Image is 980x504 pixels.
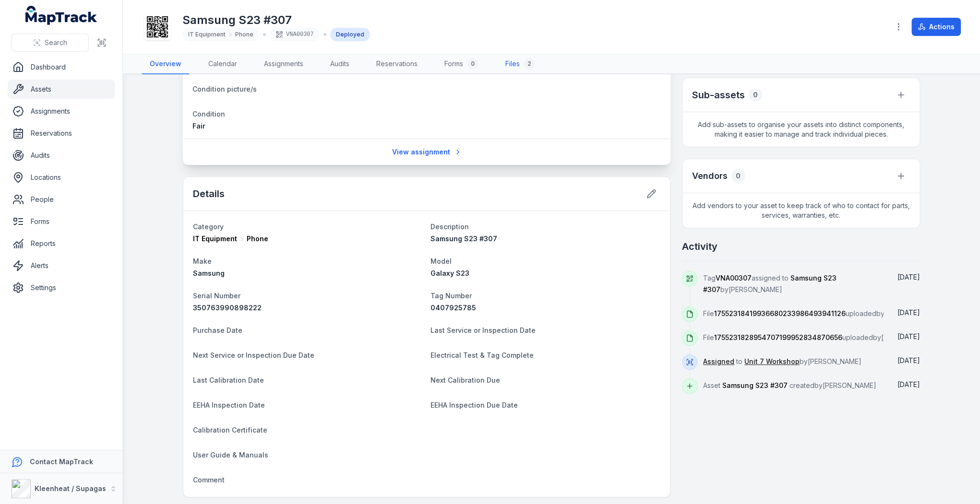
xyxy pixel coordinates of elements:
[430,223,469,231] span: Description
[25,6,97,25] a: MapTrack
[703,333,935,341] span: File uploaded by [PERSON_NAME]
[430,257,452,265] span: Model
[192,85,257,93] span: Condition picture/s
[897,273,920,281] span: [DATE]
[193,269,225,277] span: Samsung
[330,28,370,41] div: Deployed
[749,88,762,102] div: 0
[430,401,518,409] span: EEHA Inspection Due Date
[35,484,106,492] strong: Kleenheat / Supagas
[703,357,861,365] span: to by [PERSON_NAME]
[897,356,920,364] time: 15/08/2025, 12:23:15 pm
[498,54,543,74] a: Files2
[897,308,920,316] time: 15/08/2025, 12:24:09 pm
[731,169,745,183] div: 0
[703,357,734,366] a: Assigned
[703,274,837,293] span: Tag assigned to by [PERSON_NAME]
[716,274,752,282] span: VNA00307
[430,269,469,277] span: Galaxy S23
[8,168,115,187] a: Locations
[897,308,920,316] span: [DATE]
[430,234,497,243] span: Samsung S23 #307
[193,401,265,409] span: EEHA Inspection Date
[703,381,876,389] span: Asset created by [PERSON_NAME]
[467,58,478,70] div: 0
[30,457,93,466] strong: Contact MapTrack
[193,223,224,231] span: Category
[193,376,264,384] span: Last Calibration Date
[247,234,268,244] span: Phone
[193,476,225,484] span: Comment
[897,273,920,281] time: 15/08/2025, 12:24:24 pm
[270,28,320,41] div: VNA00307
[430,326,536,334] span: Last Service or Inspection Date
[682,240,717,253] h2: Activity
[193,451,268,459] span: User Guide & Manuals
[524,58,535,70] div: 2
[192,122,205,130] span: Fair
[193,234,237,244] span: IT Equipment
[193,351,314,359] span: Next Service or Inspection Due Date
[8,80,115,99] a: Assets
[897,380,920,388] span: [DATE]
[722,381,788,389] span: Samsung S23 #307
[8,190,115,209] a: People
[188,31,226,38] span: IT Equipment
[897,332,920,340] span: [DATE]
[182,12,370,28] h1: Samsung S23 #307
[201,54,245,74] a: Calendar
[192,110,225,118] span: Condition
[193,426,267,434] span: Calibration Certificate
[8,234,115,253] a: Reports
[8,124,115,143] a: Reservations
[897,356,920,364] span: [DATE]
[386,143,468,161] a: View assignment
[430,292,472,300] span: Tag Number
[369,54,425,74] a: Reservations
[714,333,842,341] span: 1755231828954707199952834870656
[193,326,242,334] span: Purchase Date
[437,54,486,74] a: Forms0
[193,187,225,200] h2: Details
[430,351,534,359] span: Electrical Test & Tag Complete
[45,38,67,47] span: Search
[256,54,311,74] a: Assignments
[8,102,115,121] a: Assignments
[142,54,189,74] a: Overview
[692,88,745,102] h2: Sub-assets
[744,357,800,366] a: Unit 7 Workshop
[8,256,115,275] a: Alerts
[897,380,920,388] time: 15/08/2025, 12:22:55 pm
[692,169,728,183] h3: Vendors
[911,18,961,36] button: Actions
[714,309,846,317] span: 17552318419936680233986493941126
[430,376,500,384] span: Next Calibration Due
[235,31,253,38] span: Phone
[430,304,476,312] span: 0407925785
[703,309,938,317] span: File uploaded by [PERSON_NAME]
[12,34,89,52] button: Search
[193,257,212,265] span: Make
[8,278,115,297] a: Settings
[682,112,920,147] span: Add sub-assets to organise your assets into distinct components, making it easier to manage and t...
[323,54,357,74] a: Audits
[8,146,115,165] a: Audits
[897,332,920,340] time: 15/08/2025, 12:24:00 pm
[193,304,262,312] span: 350763990898222
[682,193,920,228] span: Add vendors to your asset to keep track of who to contact for parts, services, warranties, etc.
[193,292,240,300] span: Serial Number
[8,58,115,77] a: Dashboard
[8,212,115,231] a: Forms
